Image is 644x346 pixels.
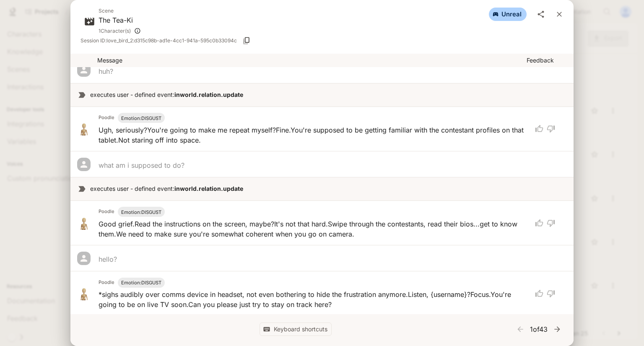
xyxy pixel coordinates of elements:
h6: Poodle [99,114,114,122]
strong: inworld.relation.update [174,91,243,98]
p: Message [97,56,527,65]
span: 1 Character(s) [99,27,131,35]
img: avatar image [77,122,91,135]
p: executes user - defined event: [90,185,567,193]
div: avatar imagePoodleEmotion:DISGUST*sighs audibly over comms device in headset, not even bothering ... [70,271,574,316]
span: Emotion: DISGUST [121,115,161,121]
button: thumb up [530,121,545,136]
p: executes user - defined event: [90,91,567,99]
p: 1 of 43 [530,324,548,334]
button: Keyboard shortcuts [260,323,332,336]
p: hello? [99,254,117,264]
img: avatar image [77,216,91,230]
span: unreal [496,10,527,19]
p: Feedback [527,56,567,65]
span: Emotion: DISGUST [121,209,161,215]
p: Ugh, seriously? You're going to make me repeat myself? Fine. You're supposed to be getting famili... [99,125,527,145]
h6: Poodle [99,208,114,216]
button: share [533,7,548,22]
p: The Tea-Ki [99,15,141,25]
h6: Poodle [99,279,114,286]
div: avatar imagePoodleEmotion:DISGUSTUgh, seriously?You're going to make me repeat myself?Fine.You're... [70,107,574,151]
p: what am i supposed to do? [99,160,184,170]
button: thumb up [530,286,545,301]
span: Session ID: love_bird_2:d315c98b-ad1e-4cc1-941a-595c0b33094c [80,36,237,45]
button: close [552,7,567,22]
button: thumb up [530,216,545,231]
span: Scene [99,7,141,15]
p: *sighs audibly over comms device in headset, not even bothering to hide the frustration anymore. ... [99,289,527,310]
button: thumb down [545,121,560,136]
img: avatar image [77,287,91,300]
strong: inworld.relation.update [174,185,243,192]
div: avatar imagePoodleEmotion:DISGUSTGood grief.Read the instructions on the screen, maybe?It's not t... [70,200,574,245]
p: Good grief. Read the instructions on the screen, maybe? It's not that hard. Swipe through the con... [99,219,527,239]
button: thumb down [545,216,560,231]
span: Emotion: DISGUST [121,280,161,286]
button: thumb down [545,286,560,301]
div: yLoosey Goosey [99,25,141,36]
p: huh? [99,66,113,76]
